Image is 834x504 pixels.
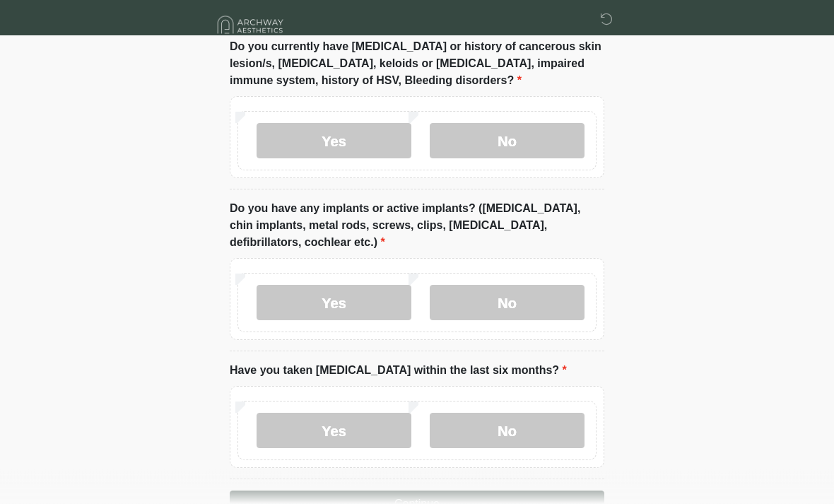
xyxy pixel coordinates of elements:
[257,286,411,321] label: Yes
[230,363,567,380] label: Have you taken [MEDICAL_DATA] within the last six months?
[430,414,585,449] label: No
[257,124,411,159] label: Yes
[430,286,585,321] label: No
[216,11,286,40] img: Archway Aesthetics Logo
[230,39,604,90] label: Do you currently have [MEDICAL_DATA] or history of cancerous skin lesion/s, [MEDICAL_DATA], keloi...
[430,124,585,159] label: No
[230,201,604,252] label: Do you have any implants or active implants? ([MEDICAL_DATA], chin implants, metal rods, screws, ...
[257,414,411,449] label: Yes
